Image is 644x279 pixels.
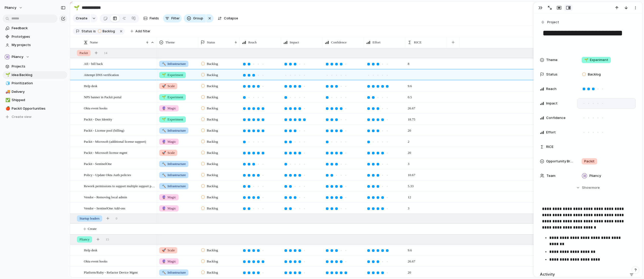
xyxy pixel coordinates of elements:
span: 20 [406,267,413,275]
span: Scale [162,150,175,155]
span: 🔨 [162,173,166,177]
button: Create [73,14,90,22]
span: 20 [406,125,413,133]
span: Name [90,40,98,45]
a: 🌱Idea Backlog [3,71,67,79]
span: Filter [171,16,180,21]
span: 🔮 [162,140,166,144]
span: 9.6 [406,81,414,89]
span: Create [88,226,97,231]
span: Packit - Microsoft (additional license support) [84,138,146,144]
span: Packit [584,159,595,164]
span: 🌱 [162,117,166,121]
span: is [93,29,96,34]
span: Pliancy [12,54,23,59]
span: Confidence [546,115,566,120]
span: Reach [248,40,257,45]
button: Collapse [216,14,240,22]
span: Feedback [12,26,65,31]
span: Infrastructure [162,128,186,133]
span: Status [207,40,215,45]
button: 🍎 [5,106,10,111]
span: Pliancy [5,5,16,10]
button: Group [184,14,206,22]
button: Pliancy [3,53,67,61]
span: Backlog [103,29,115,34]
span: Backlog [588,72,601,77]
span: Impact [290,40,299,45]
span: Backlog [207,106,218,111]
div: 🍎Packit Opportunities [3,105,67,112]
span: 🔮 [162,106,166,110]
span: 🌱 [162,95,166,99]
span: Packit - Microsoft license mgmt [84,149,127,155]
span: 🔨 [162,270,166,274]
span: 🔨 [162,184,166,188]
span: Infrastructure [162,172,186,178]
div: 🌱 [74,4,79,11]
span: Backlog [207,259,218,264]
span: Vendor - SentinelOne Add-ons [84,205,125,211]
span: Scale [162,248,175,253]
a: My projects [3,41,67,49]
span: 🌱 [162,73,166,77]
button: 🧊 [5,81,10,86]
span: 15 [106,237,109,242]
div: 🚚 [5,89,9,95]
span: Backlog [207,161,218,167]
span: Backlog [207,95,218,100]
span: 10.67 [406,170,417,178]
span: Pliancy [589,173,601,178]
span: 9.6 [406,245,414,253]
span: Packit - SentinelOne [84,161,112,167]
span: Infrastructure [162,161,186,167]
a: Feedback [3,24,67,32]
span: Backlog [207,139,218,144]
span: Backlog [207,195,218,200]
span: 🚀 [162,151,166,155]
span: Okta event hooks [84,105,107,111]
span: NPS banner in Packit portal [84,94,121,100]
span: Prototypes [12,34,65,39]
span: Backlog [207,206,218,211]
span: 2 [406,136,412,144]
span: Experiment [162,117,183,122]
span: Theme [165,40,175,45]
span: 26.67 [406,256,417,264]
span: Magic [162,206,176,211]
span: 5.33 [406,181,416,189]
span: Backlog [207,61,218,66]
span: Team [546,173,555,178]
a: Projects [3,63,67,70]
span: Help desk [84,247,97,253]
span: 🔮 [162,195,166,199]
span: Create view [12,114,32,119]
span: Packit [79,50,88,56]
span: 🔨 [162,62,166,66]
span: Packit - License pool (billing) [84,127,124,133]
span: Show [582,185,591,190]
span: Opportunity Branch [546,159,573,164]
a: 🚚Delivery [3,88,67,96]
span: Vendor - Removing local admin [84,194,127,200]
span: 🔮 [162,259,166,263]
span: Theme [546,57,558,63]
a: Prototypes [3,33,67,41]
div: 🌱 [5,72,9,78]
span: 8 [406,58,412,66]
span: Status [546,72,558,77]
button: 🌱 [5,72,10,78]
span: 3 [406,203,412,211]
span: Backlog [207,84,218,89]
button: 🚚 [5,89,10,94]
span: Policy - Update Okta Auth policies [84,172,131,178]
span: Startup leaders [79,216,100,221]
h2: Activity [540,272,555,277]
span: Help desk [84,83,97,89]
span: more [591,185,600,190]
span: Packit Opportunities [12,106,65,111]
span: 🔨 [162,129,166,132]
span: Group [193,16,203,21]
span: Backlog [207,172,218,178]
